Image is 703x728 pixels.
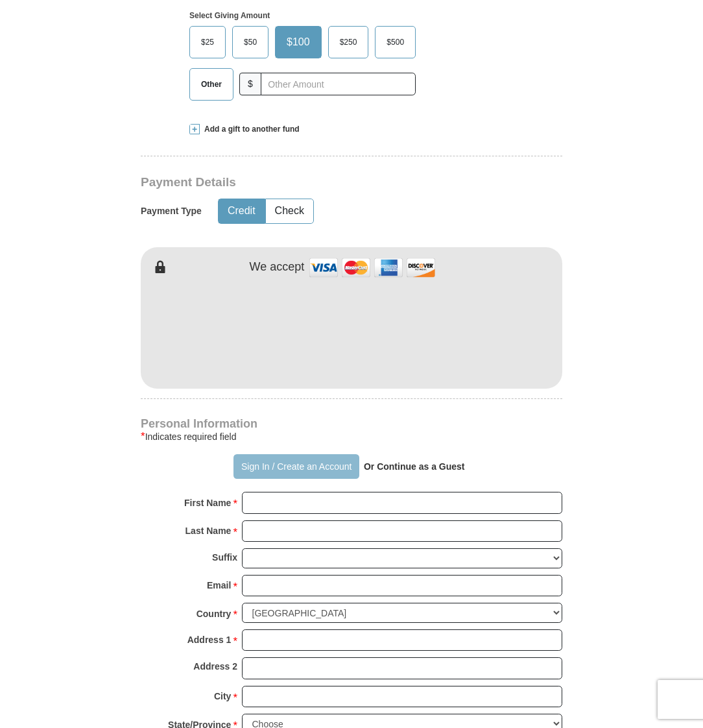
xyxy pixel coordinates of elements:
span: Other [195,75,228,94]
div: Indicates required field [141,429,562,444]
span: $100 [280,32,316,52]
strong: Last Name [185,522,232,540]
strong: Or Continue as a Guest [364,461,465,472]
h4: Personal Information [141,419,562,429]
strong: Suffix [212,548,237,566]
strong: Address 2 [193,657,237,675]
span: $25 [195,32,220,52]
strong: First Name [184,494,231,512]
button: Sign In / Create an Account [233,454,359,479]
span: Add a gift to another fund [200,124,300,135]
button: Check [266,199,313,223]
h5: Payment Type [141,206,202,217]
h4: We accept [250,260,305,274]
span: $50 [237,32,263,52]
span: $250 [333,32,364,52]
h3: Payment Details [141,175,471,190]
strong: Email [207,576,231,594]
strong: City [214,687,231,705]
strong: Address 1 [187,631,232,649]
button: Credit [219,199,265,223]
span: $500 [380,32,411,52]
input: Other Amount [261,73,416,95]
img: credit cards accepted [307,254,437,282]
span: $ [239,73,261,95]
strong: Country [197,605,232,623]
strong: Select Giving Amount [189,11,270,20]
